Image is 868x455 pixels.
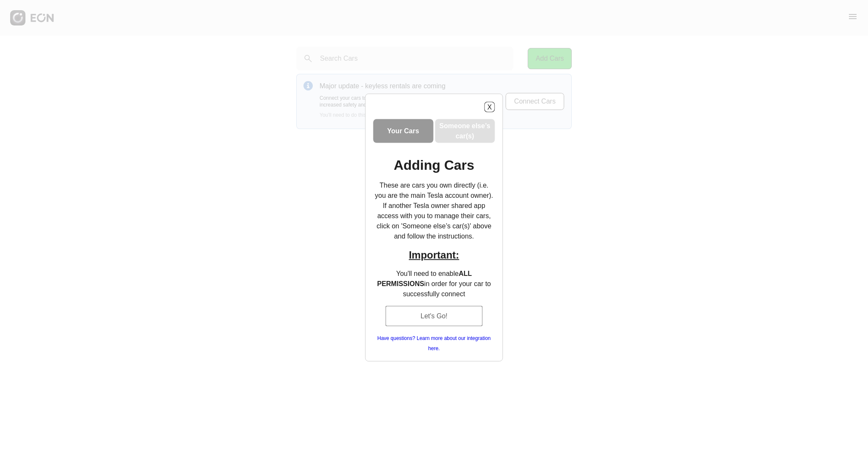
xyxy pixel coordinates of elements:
[373,333,495,354] a: Have questions? Learn more about our integration here.
[373,248,495,262] h2: Important:
[437,121,493,141] h3: Someone else’s car(s)
[387,126,419,136] h3: Your Cars
[394,160,474,170] h1: Adding Cars
[484,102,495,112] button: X
[373,180,495,242] p: These are cars you own directly (i.e. you are the main Tesla account owner). If another Tesla own...
[377,270,472,287] b: ALL PERMISSIONS
[373,269,495,299] p: You'll need to enable in order for your car to successfully connect
[385,306,483,326] button: Let's Go!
